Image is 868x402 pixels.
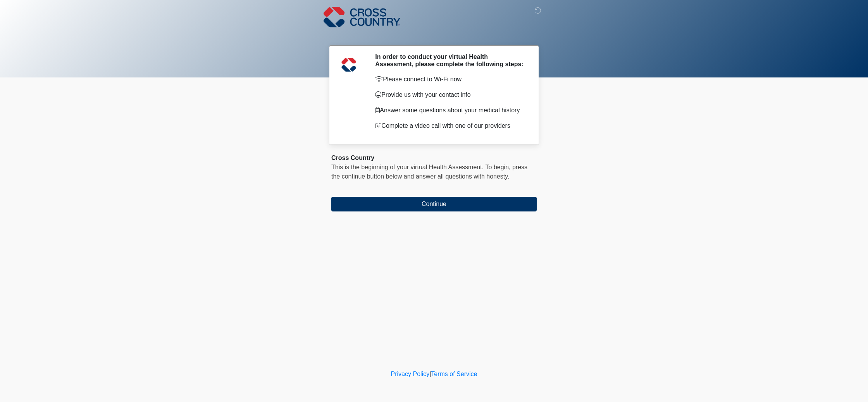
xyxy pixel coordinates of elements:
a: Terms of Service [431,371,477,377]
p: Please connect to Wi-Fi now [375,75,525,84]
span: To begin, [486,164,512,170]
div: Cross Country [331,153,537,163]
img: Agent Avatar [337,53,360,76]
h2: In order to conduct your virtual Health Assessment, please complete the following steps: [375,53,525,68]
p: Provide us with your contact info [375,90,525,100]
img: Cross Country Logo [324,6,400,28]
p: Complete a video call with one of our providers [375,121,525,131]
p: Answer some questions about your medical history [375,106,525,115]
h1: ‎ ‎ ‎ [325,28,542,42]
span: This is the beginning of your virtual Health Assessment. [331,164,484,170]
a: | [429,371,431,377]
button: Continue [331,197,537,211]
span: press the continue button below and answer all questions with honesty. [331,164,527,180]
a: Privacy Policy [391,371,430,377]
